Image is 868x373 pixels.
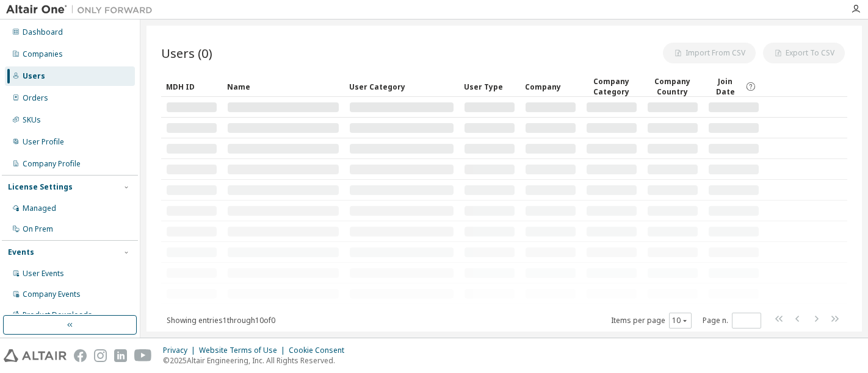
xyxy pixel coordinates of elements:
[349,77,454,96] div: User Category
[23,310,92,320] div: Product Downloads
[163,346,199,355] div: Privacy
[586,76,637,97] div: Company Category
[4,349,67,362] img: altair_logo.svg
[166,77,217,96] div: MDH ID
[23,27,63,37] div: Dashboard
[23,290,81,299] div: Company Events
[6,4,159,16] img: Altair One
[23,159,81,169] div: Company Profile
[464,77,515,96] div: User Type
[23,71,45,81] div: Users
[8,247,34,257] div: Events
[23,204,56,213] div: Managed
[289,346,352,355] div: Cookie Consent
[23,224,53,234] div: On Prem
[611,313,692,329] span: Items per page
[227,77,339,96] div: Name
[163,355,352,366] p: © 2025 Altair Engineering, Inc. All Rights Reserved.
[74,349,87,362] img: facebook.svg
[167,315,275,325] span: Showing entries 1 through 10 of 0
[23,137,64,147] div: User Profile
[647,76,698,97] div: Company Country
[525,77,576,96] div: Company
[199,346,289,355] div: Website Terms of Use
[672,316,689,325] button: 10
[114,349,127,362] img: linkedin.svg
[8,182,73,192] div: License Settings
[703,313,761,329] span: Page n.
[663,43,756,63] button: Import From CSV
[23,93,48,103] div: Orders
[763,43,845,63] button: Export To CSV
[161,44,212,62] span: Users (0)
[23,269,64,279] div: User Events
[708,76,743,97] span: Join Date
[23,115,41,125] div: SKUs
[94,349,107,362] img: instagram.svg
[23,49,63,59] div: Companies
[745,81,756,92] svg: Date when the user was first added or directly signed up. If the user was deleted and later re-ad...
[134,349,152,362] img: youtube.svg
